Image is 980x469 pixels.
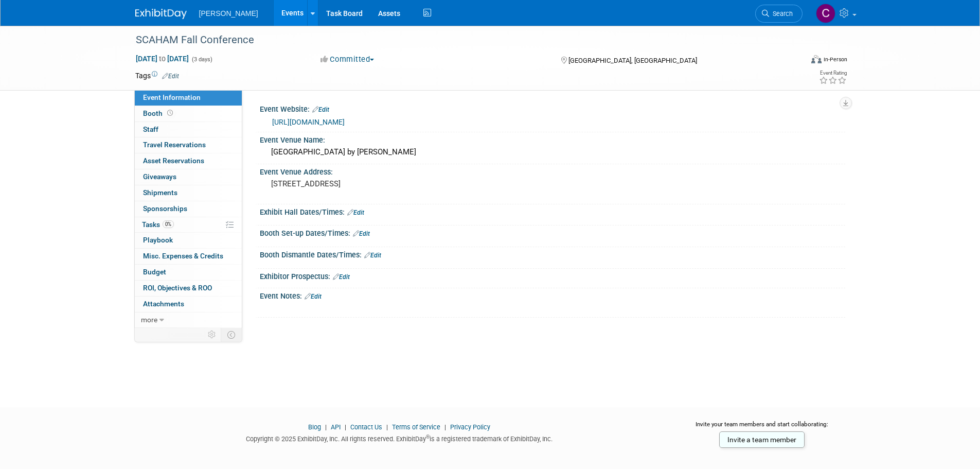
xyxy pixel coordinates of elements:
sup: ® [426,434,430,440]
a: Blog [308,423,321,431]
span: ROI, Objectives & ROO [143,284,212,292]
pre: [STREET_ADDRESS] [271,179,492,188]
span: Staff [143,125,158,133]
a: Budget [135,265,242,280]
span: Shipments [143,188,177,197]
td: Personalize Event Tab Strip [203,328,221,341]
a: Asset Reservations [135,153,242,169]
span: Attachments [143,300,184,308]
a: Search [755,5,803,23]
a: Tasks0% [135,217,242,233]
span: to [157,55,167,63]
a: Edit [162,73,179,80]
a: Misc. Expenses & Credits [135,249,242,264]
a: Attachments [135,297,242,312]
img: Chris Cobb [816,4,835,23]
span: | [384,423,390,431]
span: Booth [143,109,175,117]
span: Travel Reservations [143,141,206,149]
td: Toggle Event Tabs [221,328,242,341]
a: API [331,423,341,431]
a: ROI, Objectives & ROO [135,281,242,296]
span: [GEOGRAPHIC_DATA], [GEOGRAPHIC_DATA] [568,57,697,64]
a: Edit [305,293,322,300]
a: Playbook [135,233,242,248]
td: Tags [135,71,179,81]
span: Search [769,10,793,18]
span: Asset Reservations [143,157,204,165]
div: Event Website: [260,101,845,115]
span: Budget [143,268,166,276]
div: Event Notes: [260,288,845,302]
a: Edit [353,230,370,237]
span: more [141,316,157,324]
a: Shipments [135,185,242,201]
div: Booth Set-up Dates/Times: [260,225,845,239]
span: | [442,423,449,431]
a: Edit [333,273,350,281]
div: Event Format [742,54,848,69]
span: Booth not reserved yet [165,109,175,117]
div: Event Venue Address: [260,164,845,177]
a: Giveaways [135,169,242,185]
span: Tasks [142,220,174,229]
span: [PERSON_NAME] [199,9,258,18]
a: Terms of Service [392,423,440,431]
div: Invite your team members and start collaborating: [679,420,845,436]
div: Event Rating [819,71,847,76]
span: Sponsorships [143,204,187,213]
a: Edit [312,106,329,113]
a: more [135,312,242,328]
span: (3 days) [191,56,212,63]
img: ExhibitDay [135,9,187,19]
button: Committed [317,54,378,65]
div: Exhibitor Prospectus: [260,269,845,282]
div: Event Venue Name: [260,132,845,145]
span: | [342,423,349,431]
a: Edit [364,252,381,259]
div: Copyright © 2025 ExhibitDay, Inc. All rights reserved. ExhibitDay is a registered trademark of Ex... [135,432,664,444]
span: Playbook [143,236,173,244]
span: Giveaways [143,172,176,181]
span: 0% [163,220,174,228]
span: Misc. Expenses & Credits [143,252,223,260]
img: Format-Inperson.png [811,55,822,63]
div: Booth Dismantle Dates/Times: [260,247,845,260]
div: In-Person [823,56,847,63]
a: Event Information [135,90,242,106]
div: Exhibit Hall Dates/Times: [260,204,845,218]
a: Edit [347,209,364,216]
span: [DATE] [DATE] [135,54,189,63]
a: Invite a team member [719,431,805,448]
a: Sponsorships [135,201,242,217]
span: | [323,423,329,431]
div: SCAHAM Fall Conference [132,31,787,49]
a: Staff [135,122,242,137]
a: Privacy Policy [450,423,490,431]
a: [URL][DOMAIN_NAME] [272,118,345,126]
div: [GEOGRAPHIC_DATA] by [PERSON_NAME] [268,144,838,160]
a: Travel Reservations [135,137,242,153]
span: Event Information [143,93,201,101]
a: Booth [135,106,242,121]
a: Contact Us [350,423,382,431]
